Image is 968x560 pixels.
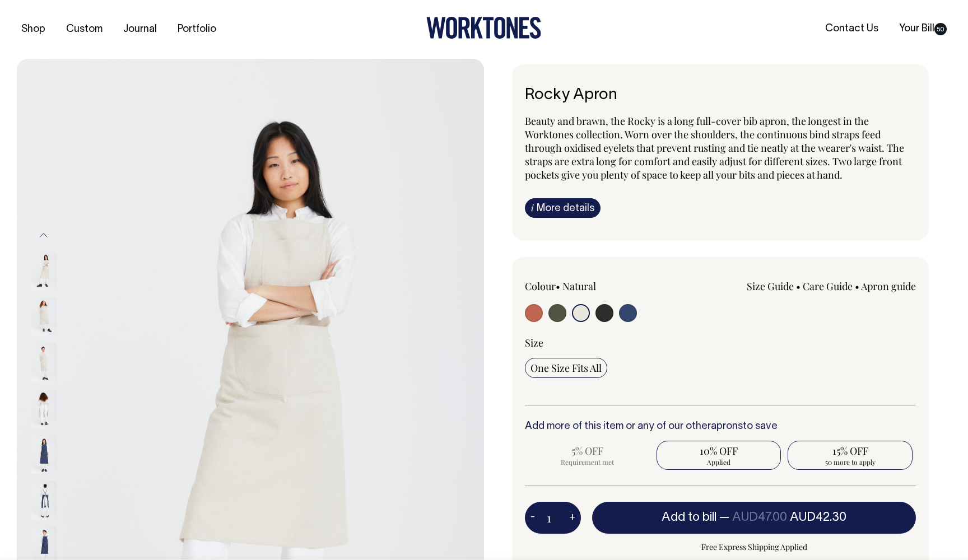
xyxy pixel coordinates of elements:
a: Custom [62,20,107,39]
a: Shop [17,20,50,39]
button: Previous [35,223,52,248]
div: Colour [525,279,681,293]
a: Portfolio [173,20,221,39]
span: Applied [662,458,776,466]
span: 50 [934,23,947,35]
h6: Add more of this item or any of our other to save [525,421,916,432]
span: • [796,279,801,293]
span: AUD47.00 [732,512,787,523]
span: • [855,279,859,293]
a: Contact Us [821,20,883,38]
span: 15% OFF [793,444,907,458]
span: — [719,512,846,523]
input: 15% OFF 50 more to apply [788,441,913,470]
img: natural [31,389,57,428]
button: + [564,507,581,529]
a: iMore details [525,198,601,218]
button: Add to bill —AUD47.00AUD42.30 [592,502,916,533]
input: 5% OFF Requirement met [525,441,650,470]
span: Add to bill [662,512,716,523]
a: Size Guide [747,279,794,293]
span: 10% OFF [662,444,776,458]
label: Natural [562,279,596,293]
a: aprons [711,422,743,431]
a: Apron guide [861,279,916,293]
span: Beauty and brawn, the Rocky is a long full-cover bib apron, the longest in the Worktones collecti... [525,114,904,181]
input: 10% OFF Applied [657,441,781,470]
img: natural [31,251,57,291]
span: Requirement met [530,458,644,466]
a: Journal [119,20,161,39]
img: indigo [31,435,57,474]
span: 50 more to apply [793,458,907,466]
span: i [531,202,534,213]
span: One Size Fits All [530,361,602,375]
button: - [525,507,541,529]
span: AUD42.30 [790,512,846,523]
span: 5% OFF [530,444,644,458]
a: Your Bill50 [895,20,951,38]
img: natural [31,343,57,382]
span: • [556,279,560,293]
input: One Size Fits All [525,358,607,378]
div: Size [525,336,916,349]
h6: Rocky Apron [525,87,916,104]
a: Care Guide [803,279,853,293]
img: natural [31,297,57,337]
img: indigo [31,481,57,520]
span: Free Express Shipping Applied [592,540,916,554]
